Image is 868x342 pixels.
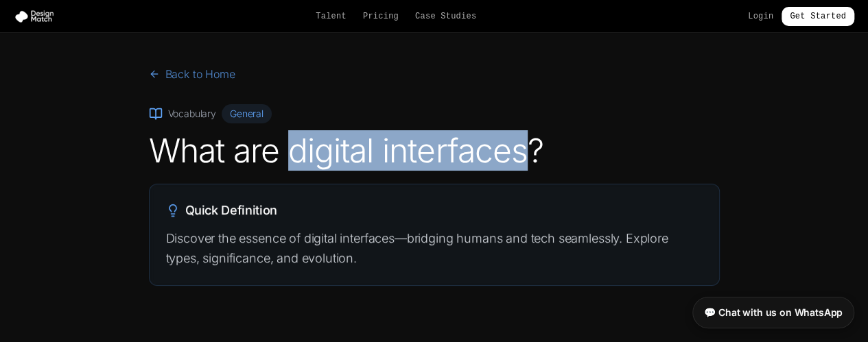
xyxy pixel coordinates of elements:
a: Get Started [782,7,854,26]
img: Design Match [14,10,60,23]
a: Pricing [363,11,399,22]
span: General [222,104,272,123]
h1: What are digital interfaces? [149,134,720,167]
span: Vocabulary [168,107,216,121]
a: Login [748,11,773,22]
a: 💬 Chat with us on WhatsApp [692,297,854,328]
a: Case Studies [415,11,476,22]
a: Talent [316,11,347,22]
h2: Quick Definition [166,201,703,220]
p: Discover the essence of digital interfaces—bridging humans and tech seamlessly. Explore types, si... [166,228,703,269]
a: Back to Home [149,66,235,82]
